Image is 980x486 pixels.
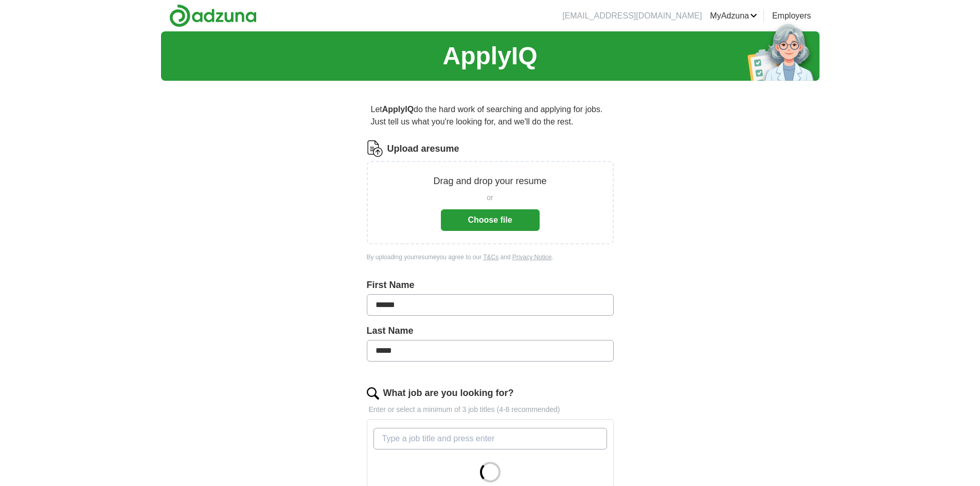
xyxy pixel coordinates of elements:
[367,253,614,262] div: By uploading your resume you agree to our and .
[442,38,537,75] h1: ApplyIQ
[382,105,414,114] strong: ApplyIQ
[367,99,614,132] p: Let do the hard work of searching and applying for jobs. Just tell us what you're looking for, an...
[512,254,552,261] a: Privacy Notice
[169,4,257,27] img: Adzuna logo
[383,386,514,400] label: What job are you looking for?
[367,278,614,292] label: First Name
[441,209,540,231] button: Choose file
[367,140,383,157] img: CV Icon
[367,324,614,338] label: Last Name
[387,142,459,156] label: Upload a resume
[433,174,546,188] p: Drag and drop your resume
[562,10,702,22] li: [EMAIL_ADDRESS][DOMAIN_NAME]
[772,10,811,22] a: Employers
[373,428,607,449] input: Type a job title and press enter
[483,254,498,261] a: T&Cs
[367,387,379,400] img: search.png
[487,192,493,203] span: or
[710,10,757,22] a: MyAdzuna
[367,404,614,415] p: Enter or select a minimum of 3 job titles (4-8 recommended)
